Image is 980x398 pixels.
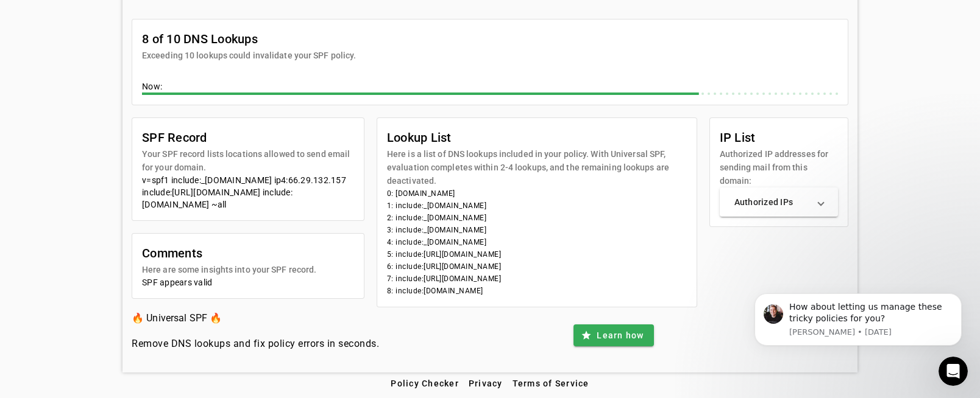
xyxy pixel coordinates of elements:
span: Privacy [469,379,503,388]
div: v=spf1 include:_[DOMAIN_NAME] ip4:66.29.132.157 include:[URL][DOMAIN_NAME] include:[DOMAIN_NAME] ... [142,174,354,211]
span: Learn how [597,329,644,341]
mat-card-subtitle: Your SPF record lists locations allowed to send email for your domain. [142,147,354,174]
li: 8: include:[DOMAIN_NAME] [387,285,687,297]
li: 0: [DOMAIN_NAME] [387,187,687,200]
mat-card-subtitle: Here is a list of DNS lookups included in your policy. With Universal SPF, evaluation completes w... [387,147,687,187]
iframe: Intercom live chat [939,357,968,386]
div: SPF appears valid [142,276,354,288]
mat-panel-title: Authorized IPs [734,196,809,208]
li: 7: include:[URL][DOMAIN_NAME] [387,273,687,285]
span: Policy Checker [391,379,459,388]
mat-card-subtitle: Exceeding 10 lookups could invalidate your SPF policy. [142,49,356,62]
li: 1: include:_[DOMAIN_NAME] [387,200,687,212]
li: 2: include:_[DOMAIN_NAME] [387,212,687,224]
mat-card-title: IP List [720,128,839,147]
li: 6: include:[URL][DOMAIN_NAME] [387,260,687,273]
button: Learn how [573,324,653,346]
mat-card-title: Comments [142,243,316,263]
mat-card-title: 8 of 10 DNS Lookups [142,29,356,49]
mat-card-title: SPF Record [142,128,354,147]
mat-card-subtitle: Here are some insights into your SPF record. [142,263,316,276]
h4: Remove DNS lookups and fix policy errors in seconds. [132,337,379,351]
button: Privacy [464,372,508,394]
span: Terms of Service [513,379,589,388]
h3: 🔥 Universal SPF 🔥 [132,310,379,327]
button: Policy Checker [386,372,464,394]
mat-card-subtitle: Authorized IP addresses for sending mail from this domain: [720,147,839,187]
mat-card-title: Lookup List [387,128,687,147]
mat-expansion-panel-header: Authorized IPs [720,187,839,217]
li: 3: include:_[DOMAIN_NAME] [387,224,687,236]
iframe: Intercom notifications message [736,275,980,365]
div: Now: [142,80,838,95]
li: 5: include:[URL][DOMAIN_NAME] [387,248,687,260]
li: 4: include:_[DOMAIN_NAME] [387,236,687,248]
button: Terms of Service [508,372,594,394]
